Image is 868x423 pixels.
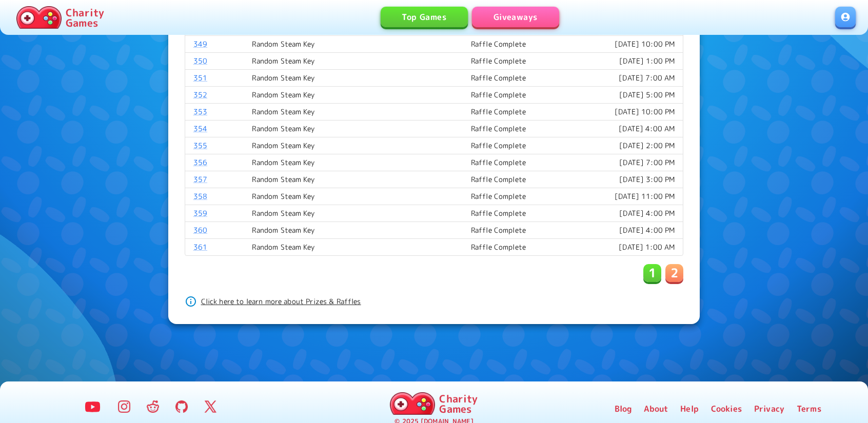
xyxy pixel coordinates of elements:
[244,238,396,255] td: Random Steam Key
[534,205,683,221] td: [DATE] 4:00 PM
[754,402,784,415] a: Privacy
[534,52,683,69] td: [DATE] 1:00 PM
[396,120,534,137] td: Raffle Complete
[670,265,678,281] p: 2
[396,86,534,103] td: Raffle Complete
[396,52,534,69] td: Raffle Complete
[244,120,396,137] td: Random Steam Key
[244,171,396,188] td: Random Steam Key
[193,73,207,83] a: 351
[396,171,534,188] td: Raffle Complete
[439,393,478,414] p: Charity Games
[534,86,683,103] td: [DATE] 5:00 PM
[396,69,534,86] td: Raffle Complete
[472,7,559,27] a: Giveaways
[244,188,396,205] td: Random Steam Key
[644,402,668,415] a: About
[12,4,108,31] a: Charity Games
[244,69,396,86] td: Random Steam Key
[193,208,207,218] a: 359
[534,171,683,188] td: [DATE] 3:00 PM
[244,221,396,238] td: Random Steam Key
[396,238,534,255] td: Raffle Complete
[381,7,468,27] a: Top Games
[193,157,207,167] a: 356
[534,221,683,238] td: [DATE] 4:00 PM
[16,6,62,29] img: Charity.Games
[193,124,207,133] a: 354
[396,205,534,221] td: Raffle Complete
[201,296,361,307] a: Click here to learn more about Prizes & Raffles
[193,90,207,99] a: 352
[665,264,683,282] button: 2
[396,188,534,205] td: Raffle Complete
[396,221,534,238] td: Raffle Complete
[390,392,435,415] img: Charity.Games
[193,39,207,49] a: 349
[534,137,683,154] td: [DATE] 2:00 PM
[244,52,396,69] td: Random Steam Key
[680,402,699,415] a: Help
[204,400,216,413] img: Twitter Logo
[193,107,207,116] a: 353
[396,154,534,171] td: Raffle Complete
[193,225,207,235] a: 360
[193,140,207,150] a: 355
[534,35,683,52] td: [DATE] 10:00 PM
[244,205,396,221] td: Random Steam Key
[66,7,104,28] p: Charity Games
[396,137,534,154] td: Raffle Complete
[147,400,159,413] img: Reddit Logo
[534,188,683,205] td: [DATE] 11:00 PM
[193,191,207,201] a: 358
[175,400,188,413] img: GitHub Logo
[244,154,396,171] td: Random Steam Key
[396,35,534,52] td: Raffle Complete
[118,400,130,413] img: Instagram Logo
[193,174,207,184] a: 357
[396,103,534,120] td: Raffle Complete
[244,86,396,103] td: Random Steam Key
[615,402,632,415] a: Blog
[534,103,683,120] td: [DATE] 10:00 PM
[193,242,207,252] a: 361
[193,56,207,66] a: 350
[386,390,482,417] a: Charity Games
[534,120,683,137] td: [DATE] 4:00 AM
[244,137,396,154] td: Random Steam Key
[711,402,742,415] a: Cookies
[534,154,683,171] td: [DATE] 7:00 PM
[534,69,683,86] td: [DATE] 7:00 AM
[648,265,656,281] p: 1
[797,402,821,415] a: Terms
[244,35,396,52] td: Random Steam Key
[534,238,683,255] td: [DATE] 1:00 AM
[244,103,396,120] td: Random Steam Key
[643,264,661,282] button: 1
